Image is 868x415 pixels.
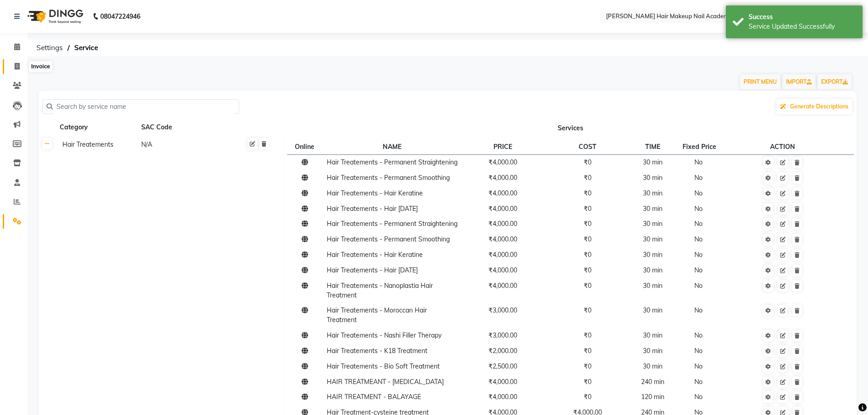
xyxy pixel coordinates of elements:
[70,40,103,56] span: Service
[694,331,703,339] span: No
[584,282,591,290] span: ₹0
[694,266,703,274] span: No
[488,306,517,314] span: ₹3,000.00
[584,378,591,386] span: ₹0
[641,378,664,386] span: 240 min
[643,251,663,259] span: 30 min
[790,103,848,110] span: Generate Descriptions
[327,347,427,355] span: Hair Treatements - K18 Treatment
[643,235,663,243] span: 30 min
[53,100,235,114] input: Search by service name
[59,122,137,133] div: Category
[327,174,450,182] span: Hair Treatements - Permanent Smoothing
[584,251,591,259] span: ₹0
[327,251,423,259] span: Hair Treatements - Hair Keratine
[584,266,591,274] span: ₹0
[694,282,703,290] span: No
[630,139,675,154] th: TIME
[584,235,591,243] span: ₹0
[327,331,442,339] span: Hair Treatements - Nashi Filler Therapy
[817,74,852,90] a: EXPORT
[488,393,517,401] span: ₹4,000.00
[488,220,517,228] span: ₹4,000.00
[694,205,703,213] span: No
[488,189,517,197] span: ₹4,000.00
[694,347,703,355] span: No
[740,74,781,90] button: PRINT MENU
[584,205,591,213] span: ₹0
[694,306,703,314] span: No
[643,158,663,166] span: 30 min
[694,235,703,243] span: No
[488,378,517,386] span: ₹4,000.00
[327,393,421,401] span: HAIR TREATMENT - BALAYAGE
[23,4,86,29] img: logo
[327,378,444,386] span: HAIR TREATMEANT - [MEDICAL_DATA]
[776,99,852,114] button: Generate Descriptions
[327,205,418,213] span: Hair Treatements - Hair [DATE]
[643,331,663,339] span: 30 min
[749,12,856,22] div: Success
[694,393,703,401] span: No
[327,220,457,228] span: Hair Treatements - Permanent Straightening
[488,362,517,370] span: ₹2,500.00
[324,139,460,154] th: NAME
[488,266,517,274] span: ₹4,000.00
[32,40,67,56] span: Settings
[584,158,591,166] span: ₹0
[643,306,663,314] span: 30 min
[327,362,440,370] span: Hair Treatements - Bio Soft Treatment
[140,139,218,150] div: N/A
[488,331,517,339] span: ₹3,000.00
[327,282,433,299] span: Hair Treatements - Nanoplastia Hair Treatment
[545,139,630,154] th: COST
[749,22,856,31] div: Service Updated Successfully
[694,189,703,197] span: No
[488,205,517,213] span: ₹4,000.00
[584,347,591,355] span: ₹0
[488,347,517,355] span: ₹2,000.00
[584,174,591,182] span: ₹0
[643,266,663,274] span: 30 min
[694,378,703,386] span: No
[287,139,324,154] th: Online
[488,282,517,290] span: ₹4,000.00
[584,306,591,314] span: ₹0
[140,122,218,133] div: SAC Code
[694,362,703,370] span: No
[584,189,591,197] span: ₹0
[327,235,450,243] span: Hair Treatements - Permanent Smoothing
[643,282,663,290] span: 30 min
[488,158,517,166] span: ₹4,000.00
[643,362,663,370] span: 30 min
[29,61,52,72] div: Invoice
[584,220,591,228] span: ₹0
[782,74,816,90] a: IMPORT
[327,158,457,166] span: Hair Treatements - Permanent Straightening
[584,393,591,401] span: ₹0
[59,139,137,150] div: Hair Treatements
[694,220,703,228] span: No
[694,158,703,166] span: No
[488,235,517,243] span: ₹4,000.00
[327,306,427,324] span: Hair Treatements - Moroccan Hair Treatment
[643,174,663,182] span: 30 min
[643,205,663,213] span: 30 min
[643,189,663,197] span: 30 min
[694,174,703,182] span: No
[643,347,663,355] span: 30 min
[694,251,703,259] span: No
[584,331,591,339] span: ₹0
[641,393,664,401] span: 120 min
[284,119,857,136] th: Services
[643,220,663,228] span: 30 min
[327,189,423,197] span: Hair Treatements - Hair Keratine
[488,174,517,182] span: ₹4,000.00
[725,139,839,154] th: ACTION
[460,139,545,154] th: PRICE
[327,266,418,274] span: Hair Treatements - Hair [DATE]
[584,362,591,370] span: ₹0
[100,4,140,29] b: 08047224946
[675,139,725,154] th: Fixed Price
[488,251,517,259] span: ₹4,000.00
